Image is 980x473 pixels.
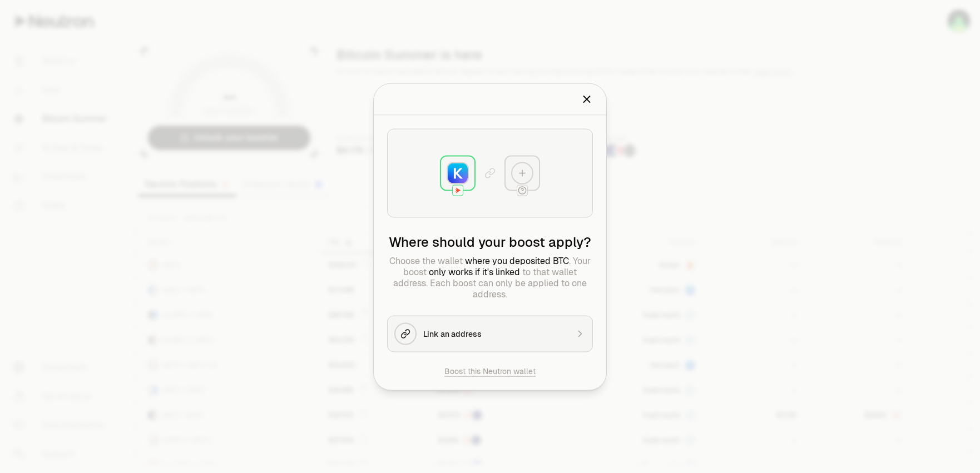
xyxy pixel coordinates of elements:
img: Keplr [448,163,468,183]
span: only works if it's linked [429,266,520,277]
h2: Where should your boost apply? [387,233,593,251]
div: Link an address [423,328,568,339]
button: Boost this Neutron wallet [444,365,536,376]
button: Close [581,91,593,107]
span: where you deposited BTC [465,255,569,266]
button: Link an address [387,315,593,352]
img: Neutron Logo [453,185,463,195]
p: Choose the wallet . Your boost to that wallet address. Each boost can only be applied to one addr... [387,255,593,300]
